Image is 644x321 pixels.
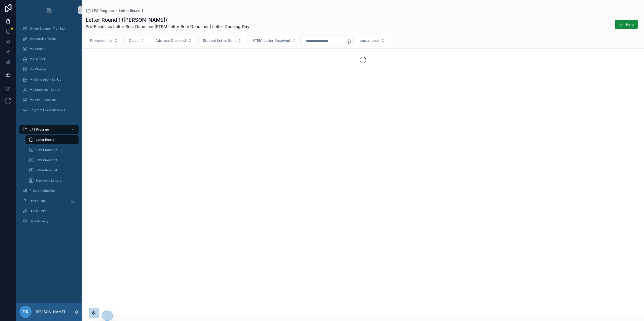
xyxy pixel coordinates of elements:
[19,207,79,216] a: Quick Links
[86,16,251,23] h1: Letter Round 1 ([PERSON_NAME])
[36,168,57,172] span: Letter Round 4
[119,8,143,13] a: Letter Round 1
[151,36,196,45] button: Select Button
[86,23,251,30] p: Pre-Scientists Letter Sent Deadline: ||STEM Letter Sent Deadline: || Letter Opening Day:
[19,85,79,94] a: My Students - Set Up
[19,75,79,84] a: My Schedule - Set Up
[19,186,79,195] a: Program Supplies
[30,47,44,51] span: My Profile
[30,189,55,193] span: Program Supplies
[30,219,48,223] span: Data Privacy
[45,6,53,14] img: App logo
[358,38,379,43] span: International
[30,57,45,61] span: My School
[36,138,56,142] span: Letter Round 1
[26,135,79,144] a: Letter Round 1
[252,38,290,43] span: STEM Letter Received
[36,178,61,183] span: Electronic Letters
[30,67,46,71] span: My Classes
[86,8,114,13] a: LPS Program
[23,309,28,315] span: DR
[26,156,79,165] a: Letter Round 3
[30,37,56,41] span: Onboarding Tasks
[19,125,79,134] a: LPS Program
[30,199,46,203] span: User Guide
[30,209,46,213] span: Quick Links
[19,65,79,74] a: My Classes
[353,36,389,45] button: Select Button
[36,148,57,152] span: Letter Round 2
[19,55,79,64] a: My School
[86,36,122,45] button: Select Button
[626,22,634,27] span: Help
[19,44,79,54] a: My Profile
[30,108,65,112] span: Program Closeout Tasks
[30,27,65,31] span: Online Summer Training
[26,166,79,175] a: Letter Round 4
[124,36,149,45] button: Select Button
[30,88,60,92] span: My Students - Set Up
[16,20,82,233] div: scrollable content
[155,38,186,43] span: Address Checked
[26,145,79,155] a: Letter Round 2
[129,38,138,43] span: Class
[36,309,65,314] p: [PERSON_NAME]
[30,78,61,82] span: My Schedule - Set Up
[198,36,246,45] button: Select Button
[90,38,112,43] span: Pre-scientist
[19,95,79,105] a: My Pre-Scientists
[248,36,301,45] button: Select Button
[19,106,79,115] a: Program Closeout Tasks
[30,98,56,102] span: My Pre-Scientists
[19,217,79,226] a: Data Privacy
[615,20,638,29] button: Help
[19,24,79,33] a: Online Summer Training
[19,196,79,206] a: User Guide
[30,127,49,132] span: LPS Program
[26,176,79,185] a: Electronic Letters
[19,34,79,43] a: Onboarding Tasks
[36,158,57,162] span: Letter Round 3
[92,8,114,13] span: LPS Program
[203,38,236,43] span: Student Letter Sent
